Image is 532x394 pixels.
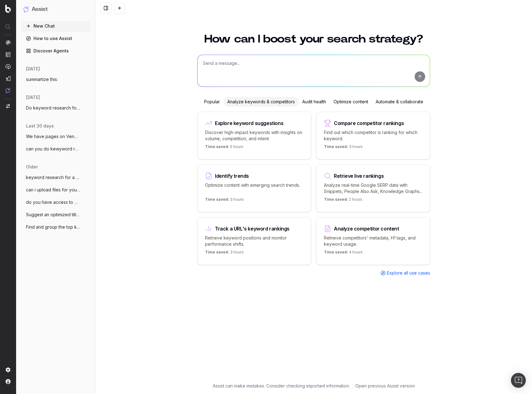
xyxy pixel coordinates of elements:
[330,97,372,107] div: Optimize content
[21,46,90,56] a: Discover Agents
[205,235,303,247] p: Retrieve keyword positions and monitor performance shifts.
[213,383,350,389] p: Assist can make mistakes. Consider checking important information.
[21,34,90,43] a: How to use Assist
[215,173,249,178] div: Identify trends
[26,123,54,129] span: last 30 days
[21,103,90,113] button: Do keyword research for a lawsuit invest
[6,76,11,81] img: Studio
[21,185,90,195] button: can i upload files for you to analyze
[324,197,362,204] p: 2 hours
[21,74,90,84] button: summartize this:
[324,144,348,149] span: Time saved:
[21,172,90,182] button: keyword research for a page about a mass
[205,182,303,195] p: Optimize content with emerging search trends.
[355,383,415,389] a: Open previous Assist version
[205,250,229,254] span: Time saved:
[205,250,244,257] p: 3 hours
[372,97,427,107] div: Automate & collaborate
[21,21,90,31] button: New Chat
[324,235,422,247] p: Retrieve competitors' metadata, H1 tags, and keyword usage.
[334,121,404,126] div: Compare competitor rankings
[26,146,81,152] span: can you do kewyword research for this pa
[26,199,81,205] span: do you have access to my SEM Rush data
[334,173,384,178] div: Retrieve live rankings
[324,182,422,195] p: Analyze real-time Google SERP data with Snippets, People Also Ask, Knowledge Graphs...
[24,5,88,14] button: Assist
[511,373,526,388] div: Open Intercom Messenger
[205,197,244,204] p: 3 hours
[6,88,11,93] img: Assist
[387,270,430,276] span: Explore all use cases
[21,210,90,220] button: Suggest an optimized title and descripti
[6,40,11,45] img: Analytics
[26,76,58,83] span: summartize this:
[26,105,81,111] span: Do keyword research for a lawsuit invest
[324,197,348,202] span: Time saved:
[21,144,90,154] button: can you do kewyword research for this pa
[324,250,348,254] span: Time saved:
[21,197,90,207] button: do you have access to my SEM Rush data
[334,226,399,231] div: Analyze competitor content
[24,6,29,12] img: Assist
[26,187,81,193] span: can i upload files for you to analyze
[205,129,303,142] p: Discover high-impact keywords with insights on volume, competition, and intent.
[215,226,290,231] div: Track a URL's keyword rankings
[26,133,81,140] span: We have pages on Venmo and CashApp refer
[224,97,299,107] div: Analyze keywords & competitors
[205,144,243,152] p: 5 hours
[6,379,11,384] img: My account
[197,34,430,45] h1: How can I boost your search strategy?
[26,212,81,218] span: Suggest an optimized title and descripti
[200,97,224,107] div: Popular
[21,222,90,232] button: Find and group the top keywords for acco
[324,129,422,142] p: Find out which competitor is ranking for which keyword.
[26,164,38,170] span: older
[32,5,48,14] h1: Assist
[215,121,283,126] div: Explore keyword suggestions
[26,224,81,230] span: Find and group the top keywords for acco
[26,174,81,181] span: keyword research for a page about a mass
[5,5,11,13] img: Botify logo
[26,94,40,101] span: [DATE]
[6,64,11,69] img: Activation
[26,66,40,72] span: [DATE]
[6,367,11,372] img: Setting
[6,104,10,108] img: Switch project
[205,144,229,149] span: Time saved:
[205,197,229,202] span: Time saved:
[21,132,90,141] button: We have pages on Venmo and CashApp refer
[324,250,363,257] p: 4 hours
[381,270,430,276] a: Explore all use cases
[6,52,11,57] img: Intelligence
[324,144,363,152] p: 3 hours
[299,97,330,107] div: Audit health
